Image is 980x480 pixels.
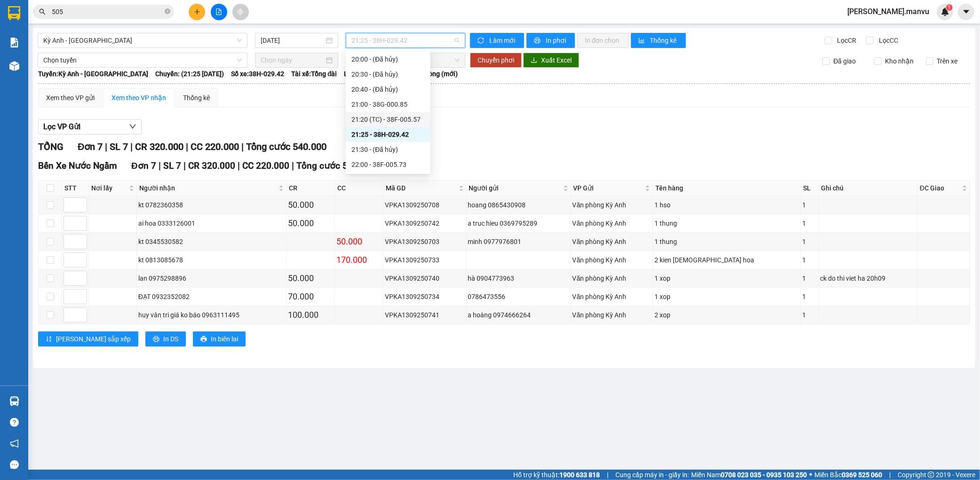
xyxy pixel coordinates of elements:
span: Làm mới [489,35,517,46]
div: Văn phòng Kỳ Anh [573,218,652,228]
div: 20:00 - (Đã hủy) [351,54,425,64]
span: ⚪️ [809,473,812,477]
span: Kho nhận [882,56,918,66]
div: VPKA1309250742 [385,218,464,228]
img: logo-vxr [8,6,20,20]
span: In biên lai [211,334,238,344]
span: | [159,160,161,171]
span: Chọn tuyến [43,53,242,67]
div: 1 [802,273,817,283]
span: bar-chart [638,37,646,45]
th: Tên hàng [653,181,801,196]
div: Văn phòng Kỳ Anh [573,236,652,247]
span: ĐC Giao [920,183,960,193]
span: | [889,470,891,480]
td: Văn phòng Kỳ Anh [571,288,653,306]
span: [PERSON_NAME] sắp xếp [56,334,131,344]
span: Hỗ trợ kỹ thuật: [513,470,600,480]
button: file-add [211,4,227,20]
button: printerIn biên lai [193,331,246,346]
span: Chuyến: (21:25 [DATE]) [155,69,224,79]
span: Người gửi [469,183,561,193]
div: 2 kien [DEMOGRAPHIC_DATA] hoa [654,255,799,265]
div: minh 0977976801 [468,236,569,247]
span: question-circle [10,418,19,427]
span: Kỳ Anh - Hà Nội [43,33,242,47]
span: VP Gửi [574,183,644,193]
div: Thống kê [183,93,210,103]
div: VPKA1309250734 [385,291,464,302]
td: Văn phòng Kỳ Anh [571,233,653,251]
td: VPKA1309250740 [383,269,466,288]
strong: 0369 525 060 [842,471,882,479]
div: Văn phòng Kỳ Anh [573,200,652,210]
input: Chọn ngày [261,55,324,65]
button: plus [189,4,205,20]
div: a truc hieu 0369795289 [468,218,569,228]
div: 1 [802,291,817,302]
span: Tài xế: Tổng đài [291,69,337,79]
div: hà 0904773963 [468,273,569,283]
td: VPKA1309250741 [383,306,466,324]
span: search [39,8,46,15]
button: downloadXuất Excel [523,53,579,68]
span: | [241,141,244,152]
button: bar-chartThống kê [631,33,686,48]
button: aim [232,4,249,20]
strong: 0708 023 035 - 0935 103 250 [721,471,807,479]
div: VPKA1309250733 [385,255,464,265]
span: Cung cấp máy in - giấy in: [615,470,689,480]
div: ai hoa 0333126001 [138,218,285,228]
button: printerIn phơi [526,33,575,48]
span: | [186,141,188,152]
span: CR 320.000 [135,141,183,152]
div: Văn phòng Kỳ Anh [573,291,652,302]
div: 22:00 - 38F-005.73 [351,159,425,170]
span: SL 7 [110,141,128,152]
div: Xem theo VP nhận [112,93,166,103]
button: syncLàm mới [470,33,524,48]
div: 1 thung [654,218,799,228]
div: 100.000 [288,308,333,322]
span: caret-down [962,8,971,16]
div: VPKA1309250703 [385,236,464,247]
div: 0786473556 [468,291,569,302]
span: Loại xe: Limousine VIP 20 phòng (mới) [344,69,458,79]
div: 1 hso [654,200,799,210]
td: Văn phòng Kỳ Anh [571,196,653,214]
div: 20:40 - (Đã hủy) [351,84,425,94]
button: printerIn DS [145,331,186,346]
th: Ghi chú [819,181,917,196]
div: 1 [802,310,817,320]
span: close-circle [165,8,170,16]
span: Miền Bắc [814,470,882,480]
div: Văn phòng Kỳ Anh [573,273,652,283]
div: 1 [802,255,817,265]
span: Lọc VP Gửi [43,121,80,133]
div: 21:20 (TC) - 38F-005.57 [351,114,425,125]
button: sort-ascending[PERSON_NAME] sắp xếp [38,331,138,346]
div: kt 0782360358 [138,200,285,210]
span: 21:25 - 38H-029.42 [351,33,460,47]
button: Lọc VP Gửi [38,119,142,134]
span: Người nhận [139,183,277,193]
span: Trên xe [933,56,962,66]
span: | [105,141,107,152]
div: 1 xop [654,291,799,302]
div: 1 [802,236,817,247]
span: In phơi [546,35,567,46]
span: | [238,160,240,171]
span: copyright [928,472,934,478]
button: caret-down [958,4,974,20]
span: Mã GD [386,183,456,193]
td: VPKA1309250734 [383,288,466,306]
div: 1 thung [654,236,799,247]
sup: 1 [946,4,953,11]
div: 21:00 - 38G-000.85 [351,99,425,110]
span: file-add [215,8,222,15]
img: warehouse-icon [9,396,19,406]
span: Số xe: 38H-029.42 [231,69,284,79]
span: down [129,123,136,130]
td: VPKA1309250708 [383,196,466,214]
span: Bến Xe Nước Ngầm [38,160,117,171]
